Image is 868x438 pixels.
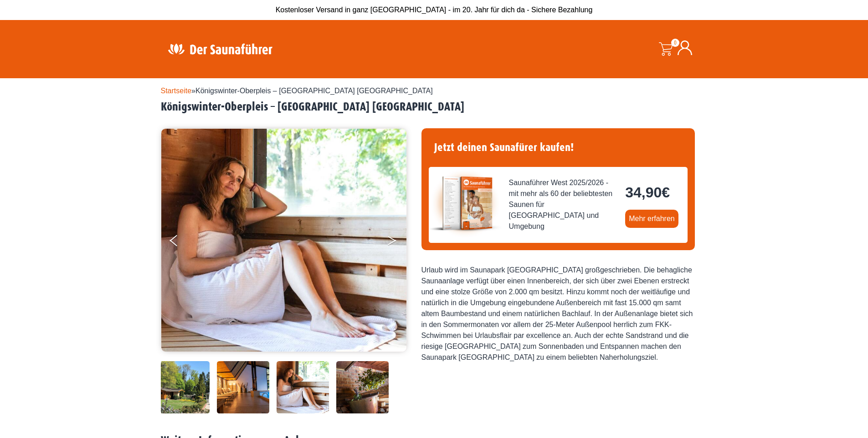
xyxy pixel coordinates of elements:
[170,231,193,254] button: Previous
[509,177,618,232] span: Saunaführer West 2025/2026 - mit mehr als 60 der beliebtesten Saunen für [GEOGRAPHIC_DATA] und Um...
[161,87,433,95] span: »
[161,100,708,114] h2: Königswinter-Oberpleis – [GEOGRAPHIC_DATA] [GEOGRAPHIC_DATA]
[662,184,670,201] span: €
[429,136,688,160] h4: Jetzt deinen Saunafürer kaufen!
[671,39,679,47] span: 0
[195,87,433,95] span: Königswinter-Oberpleis – [GEOGRAPHIC_DATA] [GEOGRAPHIC_DATA]
[625,210,678,228] a: Mehr erfahren
[421,265,695,363] div: Urlaub wird im Saunapark [GEOGRAPHIC_DATA] großgeschrieben. Die behagliche Saunaanlage verfügt üb...
[387,231,410,254] button: Next
[161,87,192,95] a: Startseite
[276,6,593,14] span: Kostenloser Versand in ganz [GEOGRAPHIC_DATA] - im 20. Jahr für dich da - Sichere Bezahlung
[429,167,502,240] img: der-saunafuehrer-2025-west.jpg
[625,184,670,201] bdi: 34,90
